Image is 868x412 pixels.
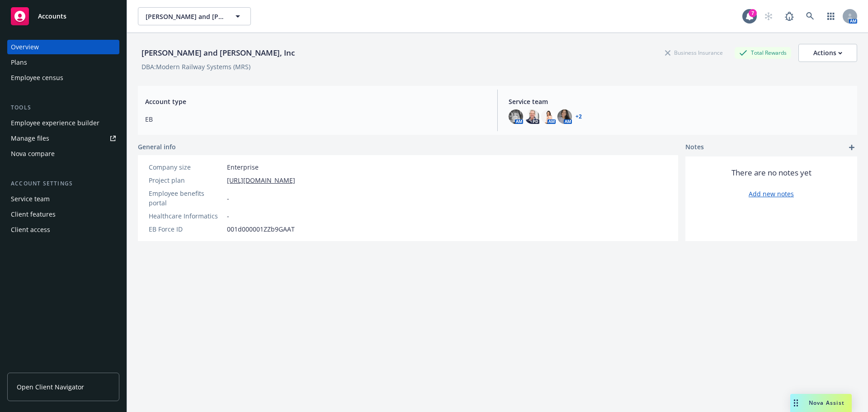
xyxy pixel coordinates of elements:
div: Drag to move [790,394,802,412]
button: [PERSON_NAME] and [PERSON_NAME], Inc [138,7,251,25]
div: Company size [149,162,223,172]
div: Business Insurance [660,47,727,58]
span: - [227,194,229,203]
span: There are no notes yet [731,167,811,178]
img: photo [525,109,539,124]
span: Service team [509,97,850,106]
span: Accounts [38,13,66,20]
div: Actions [813,44,842,62]
div: Employee experience builder [11,116,99,130]
span: Notes [685,142,704,153]
div: Overview [11,40,39,54]
span: General info [138,142,176,152]
div: EB Force ID [149,224,223,234]
span: Open Client Navigator [17,382,84,392]
div: DBA: Modern Railway Systems (MRS) [142,62,250,71]
div: Employee census [11,71,63,85]
button: Nova Assist [790,394,852,412]
a: Overview [7,40,119,54]
a: Nova compare [7,147,119,161]
a: Client features [7,207,119,222]
img: photo [557,109,572,124]
a: Accounts [7,4,119,29]
span: [PERSON_NAME] and [PERSON_NAME], Inc [146,12,224,21]
span: Account type [145,97,486,106]
a: Client access [7,223,119,237]
div: Client features [11,207,56,222]
button: Actions [798,44,857,62]
div: 7 [749,8,757,16]
a: Start snowing [759,7,778,25]
div: [PERSON_NAME] and [PERSON_NAME], Inc [138,47,298,59]
div: Project plan [149,175,223,185]
div: Healthcare Informatics [149,211,223,221]
div: Nova compare [11,147,55,161]
div: Client access [11,223,50,237]
a: Employee census [7,71,119,85]
div: Plans [11,55,27,70]
a: Search [801,7,819,25]
img: photo [541,109,556,124]
a: Add new notes [749,189,794,199]
span: Nova Assist [809,399,844,407]
span: EB [145,114,486,124]
span: Enterprise [227,162,259,172]
a: Employee experience builder [7,116,119,130]
div: Account settings [7,179,119,188]
a: +2 [576,114,582,119]
div: Manage files [11,131,49,146]
a: Report a Bug [780,7,798,25]
div: Service team [11,192,50,206]
a: Plans [7,55,119,70]
span: - [227,211,229,221]
a: Service team [7,192,119,206]
div: Total Rewards [735,47,791,58]
a: add [846,142,857,153]
a: Switch app [822,7,840,25]
div: Tools [7,103,119,112]
div: Employee benefits portal [149,189,223,208]
img: photo [509,109,523,124]
a: [URL][DOMAIN_NAME] [227,175,295,185]
a: Manage files [7,131,119,146]
span: 001d000001ZZb9GAAT [227,224,295,234]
